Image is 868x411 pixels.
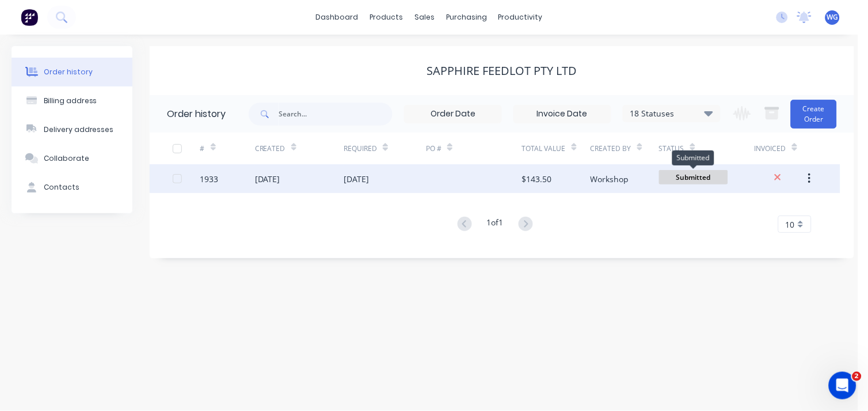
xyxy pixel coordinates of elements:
[12,115,132,144] button: Delivery addresses
[755,133,809,164] div: Invoiced
[255,144,285,154] div: Created
[659,144,684,154] div: Status
[791,100,837,129] button: Create Order
[440,9,493,26] div: purchasing
[12,58,132,86] button: Order history
[591,173,629,185] div: Workshop
[487,216,504,233] div: 1 of 1
[344,133,426,164] div: Required
[279,103,393,126] input: Search...
[44,67,93,77] div: Order history
[755,144,786,154] div: Invoiced
[344,173,369,185] div: [DATE]
[200,133,255,164] div: #
[591,133,659,164] div: Created By
[426,133,522,164] div: PO #
[405,105,501,123] input: Order Date
[310,9,364,26] a: dashboard
[200,144,205,154] div: #
[44,182,79,193] div: Contacts
[786,218,795,231] span: 10
[514,105,611,123] input: Invoice Date
[659,133,755,164] div: Status
[44,96,97,106] div: Billing address
[522,173,552,185] div: $143.50
[426,144,441,154] div: PO #
[44,125,114,135] div: Delivery addresses
[672,150,714,165] div: Submitted
[255,173,280,185] div: [DATE]
[344,144,377,154] div: Required
[44,153,89,164] div: Collaborate
[591,144,631,154] div: Created By
[200,173,219,185] div: 1933
[659,170,728,184] span: Submitted
[12,86,132,115] button: Billing address
[12,144,132,173] button: Collaborate
[409,9,440,26] div: sales
[12,173,132,202] button: Contacts
[364,9,409,26] div: products
[167,107,226,121] div: Order history
[493,9,549,26] div: productivity
[522,144,566,154] div: Total Value
[21,9,38,26] img: Factory
[623,107,720,120] div: 18 Statuses
[852,372,862,381] span: 2
[827,12,839,22] span: WG
[522,133,591,164] div: Total Value
[255,133,344,164] div: Created
[427,64,577,78] div: Sapphire Feedlot Pty Ltd
[829,372,856,399] iframe: Intercom live chat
